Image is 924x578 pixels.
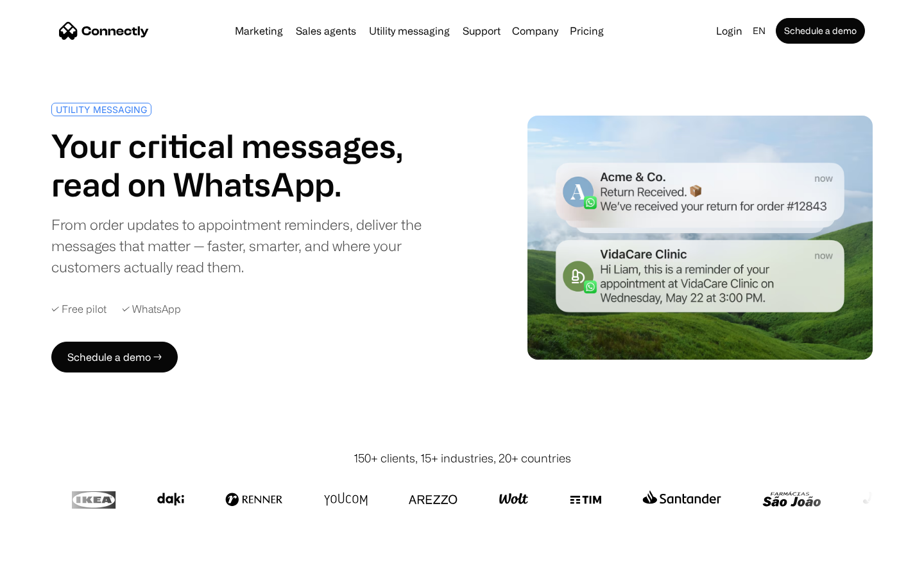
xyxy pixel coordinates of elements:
a: Support [458,26,506,36]
div: From order updates to appointment reminders, deliver the messages that matter — faster, smarter, ... [51,214,457,277]
div: Company [512,22,558,40]
a: Sales agents [291,26,361,36]
div: UTILITY MESSAGING [56,105,147,114]
a: Schedule a demo [776,18,865,44]
a: Pricing [565,26,609,36]
div: en [753,22,766,40]
a: Schedule a demo → [51,342,178,372]
aside: Language selected: English [13,554,77,574]
div: ✓ Free pilot [51,303,107,315]
a: Utility messaging [364,26,455,36]
h1: Your critical messages, read on WhatsApp. [51,127,457,204]
ul: Language list [26,556,77,574]
a: Login [711,22,748,40]
a: Marketing [230,26,288,36]
div: 150+ clients, 15+ industries, 20+ countries [354,450,571,467]
div: ✓ WhatsApp [122,303,181,315]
